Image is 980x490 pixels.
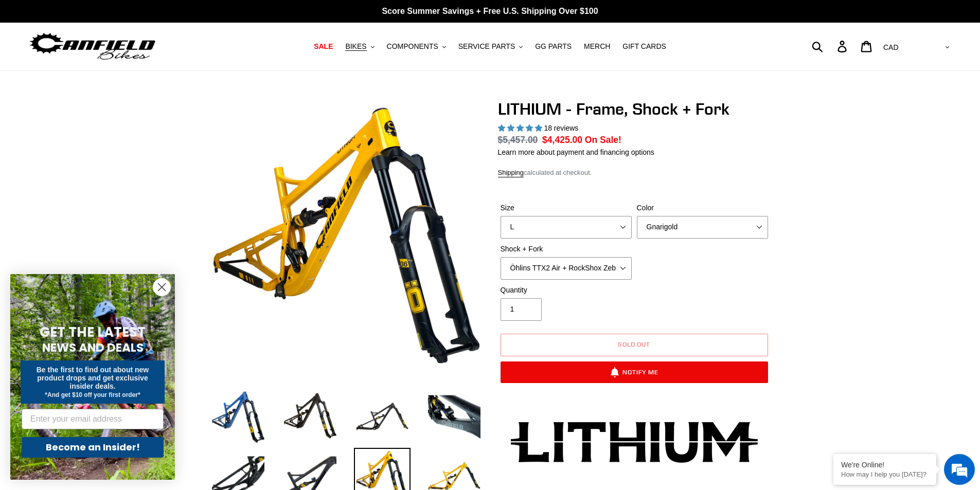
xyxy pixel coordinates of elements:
span: COMPONENTS [387,42,438,51]
span: 5.00 stars [498,124,544,132]
img: Canfield Bikes [28,30,157,63]
input: Search [817,35,844,58]
a: GIFT CARDS [617,40,671,53]
span: Be the first to find out about new product drops and get exclusive insider deals. [37,366,149,390]
span: SALE [314,42,333,51]
span: On Sale! [585,133,621,147]
button: COMPONENTS [382,40,451,53]
img: Load image into Gallery viewer, LITHIUM - Frame, Shock + Fork [282,388,338,445]
img: Load image into Gallery viewer, LITHIUM - Frame, Shock + Fork [354,388,411,445]
button: Sold out [501,334,768,356]
button: SERVICE PARTS [453,40,528,53]
h1: LITHIUM - Frame, Shock + Fork [498,99,771,119]
label: Size [501,203,632,213]
span: BIKES [345,42,366,51]
p: How may I help you today? [841,470,929,478]
a: Learn more about payment and financing options [498,148,654,156]
label: Quantity [501,285,632,296]
span: *And get $10 off your first order* [45,391,140,398]
img: Load image into Gallery viewer, LITHIUM - Frame, Shock + Fork [210,388,266,445]
span: GIFT CARDS [622,42,666,51]
span: $4,425.00 [542,135,582,145]
span: GG PARTS [535,42,572,51]
span: NEWS AND DEALS [42,339,144,356]
a: GG PARTS [530,40,577,53]
label: Shock + Fork [501,244,632,255]
span: SERVICE PARTS [458,42,515,51]
a: Shipping [498,169,524,177]
input: Enter your email address [22,409,164,429]
img: Load image into Gallery viewer, LITHIUM - Frame, Shock + Fork [426,388,483,445]
button: BIKES [340,40,379,53]
span: GET THE LATEST [40,323,146,341]
div: We're Online! [841,461,929,469]
a: SALE [309,40,338,53]
span: Sold out [618,340,651,348]
img: Lithium-Logo_480x480.png [511,422,758,463]
span: 18 reviews [544,124,578,132]
button: Close dialog [153,278,171,296]
a: MERCH [579,40,615,53]
label: Color [637,203,768,213]
div: calculated at checkout. [498,168,771,178]
span: MERCH [584,42,610,51]
button: Notify Me [501,361,768,383]
span: $5,457.00 [498,135,538,145]
button: Become an Insider! [22,437,164,458]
